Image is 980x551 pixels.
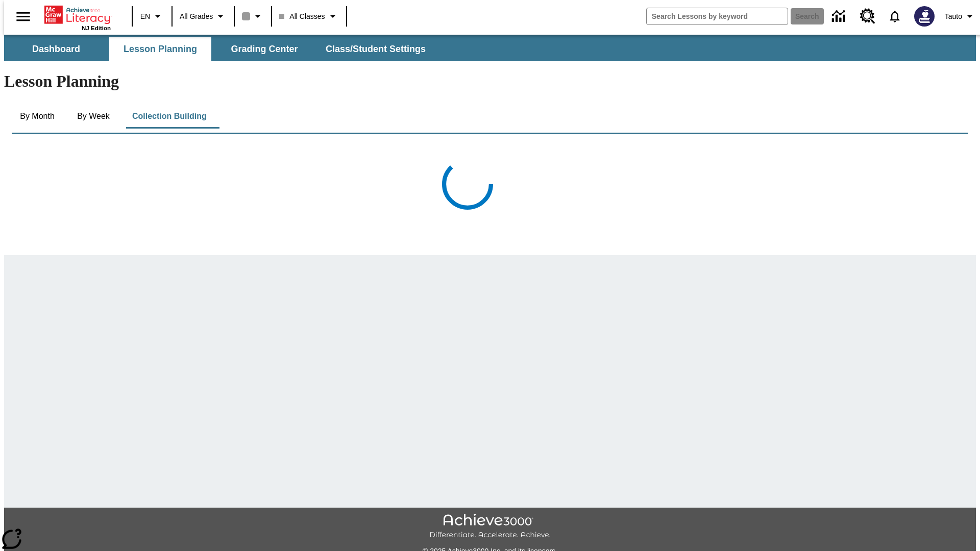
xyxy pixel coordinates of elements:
[32,43,80,55] span: Dashboard
[109,37,211,61] button: Lesson Planning
[317,37,434,61] button: Class/Student Settings
[854,3,881,30] a: Resource Center, Will open in new tab
[945,11,962,22] span: Tauto
[12,104,63,129] button: By Month
[5,37,107,61] button: Dashboard
[68,104,119,129] button: By Week
[8,2,38,32] button: Open side menu
[647,8,788,24] input: search field
[213,37,315,61] button: Grading Center
[44,5,111,25] a: Home
[279,11,325,22] span: All Classes
[914,6,935,27] img: Avatar
[826,3,854,31] a: Data Center
[908,3,941,30] button: Select a new avatar
[124,104,215,129] button: Collection Building
[231,43,298,55] span: Grading Center
[124,43,197,55] span: Lesson Planning
[176,7,231,26] button: Grade: All Grades, Select a grade
[4,35,976,61] div: SubNavbar
[180,11,213,22] span: All Grades
[4,37,435,61] div: SubNavbar
[4,72,976,91] h1: Lesson Planning
[82,25,111,31] span: NJ Edition
[429,514,551,540] img: Achieve3000 Differentiate Accelerate Achieve
[941,7,980,26] button: Profile/Settings
[140,11,150,22] span: EN
[136,7,168,26] button: Language: EN, Select a language
[44,4,111,31] div: Home
[881,3,908,30] a: Notifications
[326,43,426,55] span: Class/Student Settings
[275,7,342,26] button: Class: All Classes, Select your class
